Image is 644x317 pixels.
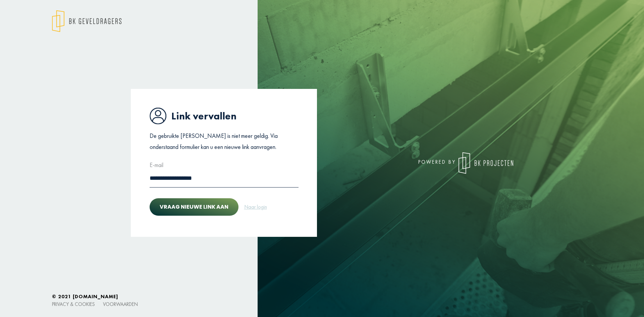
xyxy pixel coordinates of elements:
img: icon [150,107,166,124]
img: logo [459,152,513,174]
img: logo [52,10,121,32]
h1: Link vervallen [150,107,299,124]
a: Privacy & cookies [52,301,95,307]
label: E-mail [150,160,163,170]
p: De gebruikte [PERSON_NAME] is niet meer geldig. Via onderstaand formulier kan u een nieuwe link a... [150,130,299,152]
a: Naar login [244,203,267,211]
h6: © 2021 [DOMAIN_NAME] [52,294,592,300]
button: Vraag nieuwe link aan [150,198,238,216]
a: Voorwaarden [103,301,138,307]
div: powered by [327,152,513,174]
